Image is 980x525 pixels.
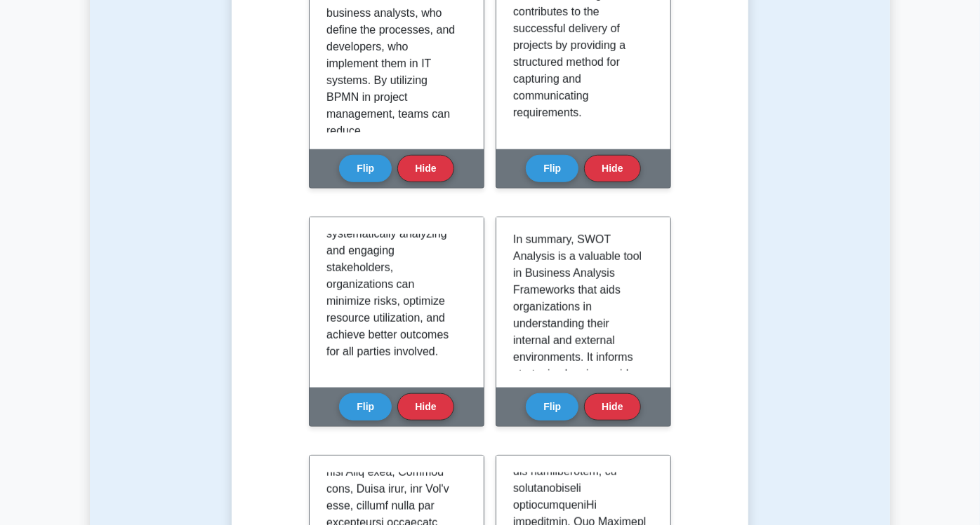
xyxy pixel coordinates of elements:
[397,155,453,182] button: Hide
[339,393,392,421] button: Flip
[526,155,578,182] button: Flip
[526,393,578,421] button: Flip
[584,155,640,182] button: Hide
[584,393,640,421] button: Hide
[397,393,453,421] button: Hide
[339,155,392,182] button: Flip
[513,231,648,450] p: In summary, SWOT Analysis is a valuable tool in Business Analysis Frameworks that aids organizati...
